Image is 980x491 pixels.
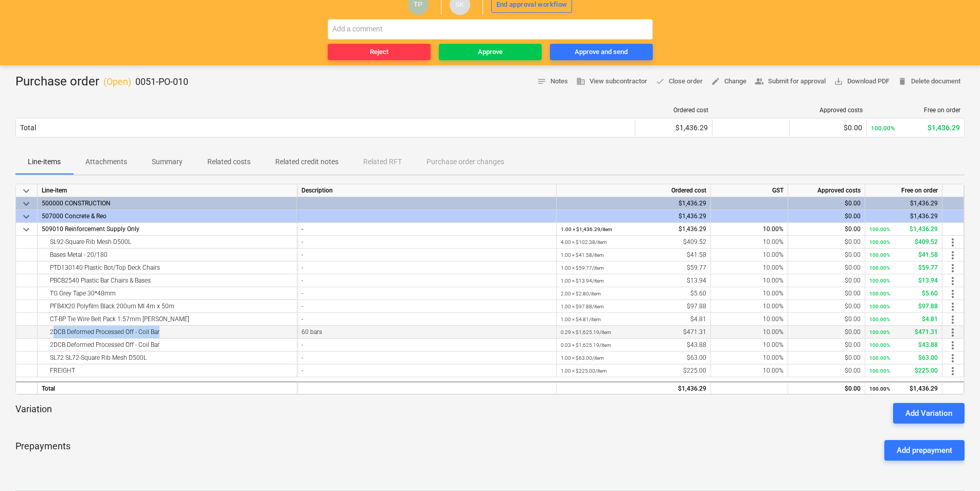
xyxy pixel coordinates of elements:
[557,184,711,197] div: Ordered cost
[561,239,607,245] small: 4.00 × $102.38 / item
[898,77,907,86] span: delete
[947,275,959,287] span: more_vert
[561,300,706,313] div: $97.88
[42,326,293,338] div: 2DCB Deformed Processed Off - Coil Bar
[869,274,938,287] div: $13.94
[947,249,959,261] span: more_vert
[207,156,251,167] p: Related costs
[869,304,890,309] small: 100.00%
[792,364,861,377] div: $0.00
[42,300,293,312] div: PFB4X20 Polyfilm Black 200um MI 4m x 50m
[301,236,552,249] div: -
[869,278,890,284] small: 100.00%
[929,442,980,491] iframe: Chat Widget
[561,352,706,364] div: $63.00
[575,46,628,58] div: Approve and send
[561,197,706,210] div: $1,436.29
[897,444,952,457] div: Add prepayment
[869,386,890,392] small: 100.00%
[869,382,938,395] div: $1,436.29
[103,76,131,88] p: ( Open )
[869,355,890,361] small: 100.00%
[869,261,938,274] div: $59.77
[651,74,707,90] button: Close order
[42,352,293,364] div: SL72 SL72-Square Rib Mesh D500L
[20,124,36,132] div: Total
[792,223,861,236] div: $0.00
[751,74,830,90] button: Submit for approval
[561,236,706,249] div: $409.52
[869,291,890,296] small: 100.00%
[20,223,32,236] span: keyboard_arrow_down
[655,77,665,86] span: done
[947,352,959,364] span: more_vert
[871,124,960,132] div: $1,436.29
[42,313,293,325] div: CT-BP Tie Wire Belt Pack 1.57mm Ann
[711,326,788,339] div: 10.00%
[905,407,952,420] div: Add Variation
[328,19,653,40] input: Add a comment
[42,225,139,233] span: 509010 Reinforcement Supply Only
[869,364,938,377] div: $225.00
[42,210,293,222] div: 507000 Concrete & Reo
[639,107,708,114] div: Ordered cost
[947,313,959,326] span: more_vert
[561,210,706,223] div: $1,436.29
[830,74,894,90] button: Download PDF
[561,368,607,374] small: 1.00 × $225.00 / item
[792,197,861,210] div: $0.00
[561,226,612,232] small: 1.00 × $1,436.29 / item
[711,76,746,87] span: Change
[792,382,861,395] div: $0.00
[884,440,965,461] button: Add prepayment
[869,317,890,322] small: 100.00%
[869,226,890,232] small: 100.00%
[755,76,826,87] span: Submit for approval
[711,274,788,287] div: 10.00%
[869,197,938,210] div: $1,436.29
[576,76,647,87] span: View subcontractor
[561,313,706,326] div: $4.81
[20,185,32,197] span: keyboard_arrow_down
[792,274,861,287] div: $0.00
[869,342,890,348] small: 100.00%
[947,236,959,249] span: more_vert
[711,364,788,377] div: 10.00%
[711,287,788,300] div: 10.00%
[42,261,293,274] div: PTD130140 Plastic Bot/Top Deck Chairs
[869,300,938,313] div: $97.88
[572,74,651,90] button: View subcontractor
[42,236,293,248] div: SL92-Square Rib Mesh D500L
[301,326,552,339] div: 60 bars
[561,329,611,335] small: 0.29 × $1,625.19 / item
[792,326,861,339] div: $0.00
[794,124,862,132] div: $0.00
[947,262,959,274] span: more_vert
[792,261,861,274] div: $0.00
[478,46,503,58] div: Approve
[792,287,861,300] div: $0.00
[20,198,32,210] span: keyboard_arrow_down
[561,287,706,300] div: $5.60
[15,440,70,461] p: Prepayments
[869,329,890,335] small: 100.00%
[869,252,890,258] small: 100.00%
[15,403,52,424] p: Variation
[869,236,938,249] div: $409.52
[561,342,611,348] small: 0.03 × $1,625.19 / item
[792,352,861,364] div: $0.00
[561,291,601,296] small: 2.00 × $2.80 / item
[561,265,604,271] small: 1.00 × $59.77 / item
[38,381,297,394] div: Total
[711,77,720,86] span: edit
[869,239,890,245] small: 100.00%
[947,326,959,339] span: more_vert
[869,339,938,352] div: $43.88
[301,300,552,313] div: -
[711,261,788,274] div: 10.00%
[561,249,706,261] div: $41.58
[788,184,865,197] div: Approved costs
[792,300,861,313] div: $0.00
[711,352,788,364] div: 10.00%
